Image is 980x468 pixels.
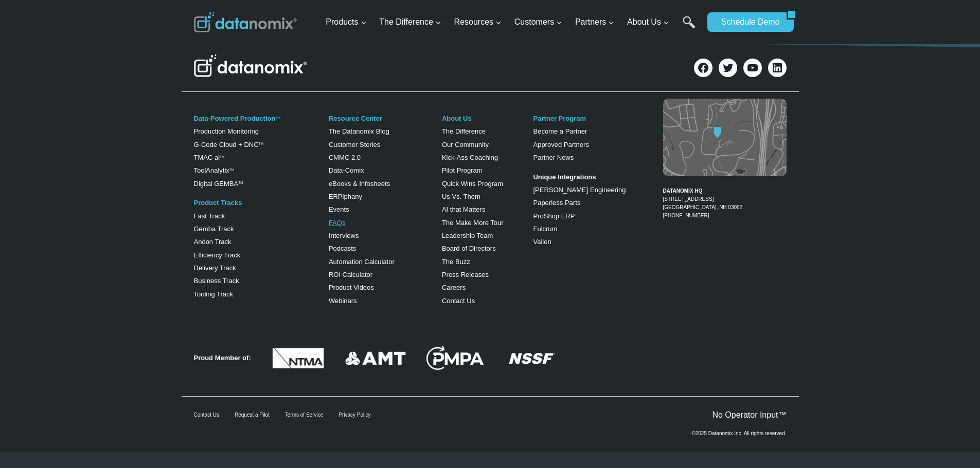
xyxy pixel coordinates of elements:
a: Data-Powered Production [194,115,276,122]
img: Datanomix [194,12,297,32]
a: Andon Track [194,238,231,246]
a: G-Code Cloud + DNCTM [194,141,263,148]
a: Partner News [533,154,574,161]
a: TM [229,168,234,172]
span: Partners [575,15,614,29]
a: The Difference [442,127,486,135]
a: Vallen [533,238,551,246]
a: Us Vs. Them [442,193,480,200]
span: About Us [627,15,669,29]
a: Tooling Track [194,290,234,298]
a: Kick-Ass Coaching [442,154,498,161]
a: The Datanomix Blog [329,127,389,135]
a: Privacy Policy [338,412,370,418]
strong: DATANOMIX HQ [663,188,703,194]
a: TMAC aiTM [194,154,225,161]
a: ROI Calculator [329,271,372,278]
nav: Primary Navigation [322,6,702,39]
a: Request a Pilot [235,412,270,418]
a: Product Videos [329,284,374,291]
a: ToolAnalytix [194,166,229,174]
img: Datanomix Logo [194,54,307,77]
a: Data-Comix [329,166,364,174]
a: Contact Us [194,412,219,418]
a: The Buzz [442,258,470,266]
a: No Operator Input™ [712,410,786,419]
a: Automation Calculator [329,258,395,266]
a: Press Releases [442,271,489,278]
a: Digital GEMBATM [194,180,243,188]
a: Leadership Team [442,232,493,239]
a: Gemba Track [194,225,234,233]
a: CMMC 2.0 [329,154,361,161]
a: Terms of Service [285,412,323,418]
a: eBooks & Infosheets [329,180,390,188]
a: Webinars [329,297,357,305]
span: Products [326,15,366,29]
a: Careers [442,284,466,291]
a: Paperless Parts [533,199,580,207]
a: Search [683,16,696,39]
sup: TM [259,142,263,145]
a: Product Tracks [194,199,242,207]
a: ProShop ERP [533,212,575,220]
a: Quick Wins Program [442,180,503,188]
a: ERPiphany [329,193,362,200]
span: Resources [454,15,502,29]
a: Partner Program [533,115,586,122]
strong: Proud Member of: [194,354,251,362]
a: FAQs [329,219,346,227]
a: Fulcrum [533,225,557,233]
p: ©2025 Datanomix Inc. All rights reserved. [691,431,786,436]
a: [STREET_ADDRESS][GEOGRAPHIC_DATA], NH 03062 [663,196,743,210]
a: Contact Us [442,297,475,305]
sup: TM [220,155,224,159]
img: Datanomix map image [663,99,787,176]
a: [PERSON_NAME] Engineering [533,186,626,194]
figcaption: [PHONE_NUMBER] [663,179,787,220]
a: Schedule Demo [707,12,787,32]
a: Efficiency Track [194,251,241,259]
a: Podcasts [329,245,356,252]
a: Delivery Track [194,264,236,272]
a: Customer Stories [329,141,380,148]
a: Become a Partner [533,127,587,135]
a: Events [329,205,349,213]
a: Fast Track [194,212,225,220]
a: Pilot Program [442,166,483,174]
a: Interviews [329,232,359,239]
span: Customers [514,15,562,29]
span: The Difference [379,15,441,29]
a: Production Monitoring [194,127,259,135]
a: TM [275,116,280,120]
a: Our Community [442,141,489,148]
a: Business Track [194,277,239,285]
a: About Us [442,115,472,122]
a: Resource Center [329,115,382,122]
a: AI that Matters [442,205,486,213]
a: Board of Directors [442,245,496,252]
strong: Unique Integrations [533,173,596,181]
a: The Make More Tour [442,219,504,227]
sup: TM [238,181,243,184]
a: Approved Partners [533,141,589,148]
